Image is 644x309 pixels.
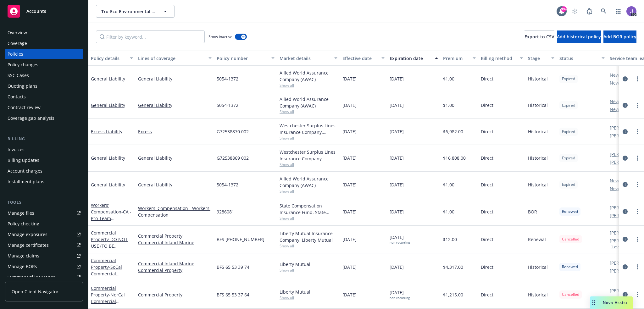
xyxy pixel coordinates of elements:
[91,102,125,108] a: General Liability
[91,55,126,62] div: Policy details
[390,55,431,62] div: Expiration date
[136,51,214,66] button: Lines of coverage
[280,83,337,88] span: Show all
[443,155,466,161] span: $16,808.00
[342,155,357,161] span: [DATE]
[8,229,47,240] div: Manage exposures
[559,55,598,62] div: Status
[280,109,337,114] span: Show all
[390,289,410,300] span: [DATE]
[5,208,83,218] a: Manage files
[569,5,581,18] a: Start snowing
[280,175,337,189] div: Allied World Assurance Company (AWAC)
[390,102,404,108] span: [DATE]
[561,6,567,12] div: 99+
[562,209,578,214] span: Renewed
[390,234,410,245] span: [DATE]
[8,155,39,165] div: Billing updates
[390,155,404,161] span: [DATE]
[8,60,38,70] div: Policy changes
[481,75,493,82] span: Direct
[8,177,44,187] div: Installment plans
[138,291,212,298] a: Commercial Property
[528,181,548,188] span: Historical
[217,102,238,108] span: 5054-1372
[5,70,83,80] a: SSC Cases
[583,5,596,18] a: Report a Bug
[217,236,264,243] span: BFS [PHONE_NUMBER]
[621,181,629,188] a: circleInformation
[481,55,516,62] div: Billing method
[342,208,357,215] span: [DATE]
[280,162,337,167] span: Show all
[8,262,37,272] div: Manage BORs
[280,289,337,295] div: Liberty Mutual
[443,208,454,215] span: $1.00
[562,292,579,297] span: Cancelled
[5,272,83,282] a: Summary of insurance
[5,136,83,142] div: Billing
[8,113,54,123] div: Coverage gap analysis
[8,38,27,48] div: Coverage
[8,70,29,80] div: SSC Cases
[217,181,238,188] span: 5054-1372
[525,51,557,66] button: Stage
[634,75,641,83] a: more
[481,264,493,270] span: Direct
[481,128,493,135] span: Direct
[8,92,26,102] div: Contacts
[91,264,122,283] span: - SoCal Commercial Property
[88,51,136,66] button: Policy details
[26,9,46,14] span: Accounts
[441,51,478,66] button: Premium
[138,102,212,108] a: General Liability
[277,51,340,66] button: Market details
[621,291,629,298] a: circleInformation
[5,92,83,102] a: Contacts
[621,263,629,271] a: circleInformation
[443,128,463,135] span: $6,982.00
[634,208,641,215] a: more
[8,208,34,218] div: Manage files
[528,102,548,108] span: Historical
[443,102,454,108] span: $1.00
[603,300,628,305] span: Nova Assist
[481,208,493,215] span: Direct
[481,236,493,243] span: Direct
[612,5,625,18] a: Switch app
[280,243,337,249] span: Show all
[481,102,493,108] span: Direct
[280,261,337,268] div: Liberty Mutual
[208,34,232,39] span: Show inactive
[138,260,212,267] a: Commercial Inland Marine
[528,208,537,215] span: BOR
[280,69,337,83] div: Allied World Assurance Company (AWAC)
[5,251,83,261] a: Manage claims
[621,208,629,215] a: circleInformation
[525,34,554,40] span: Export to CSV
[443,181,454,188] span: $1.00
[280,189,337,194] span: Show all
[217,291,249,298] span: BFS 65 53 37 64
[634,181,641,188] a: more
[443,291,463,298] span: $1,215.00
[390,75,404,82] span: [DATE]
[621,75,629,83] a: circleInformation
[217,208,234,215] span: 9286081
[5,145,83,155] a: Invoices
[621,128,629,135] a: circleInformation
[342,264,357,270] span: [DATE]
[562,129,575,135] span: Expired
[96,5,175,18] button: Tru-Eco Environmental Services, LLC / Pro-Team Management Company
[91,236,128,256] span: - DO NOT USE (TO BE CANCELLED)
[557,30,601,43] button: Add historical policy
[528,236,546,243] span: Renewal
[138,181,212,188] a: General Liability
[8,240,49,250] div: Manage certificates
[603,30,636,43] button: Add BOR policy
[280,55,330,62] div: Market details
[138,233,212,239] a: Commercial Property
[562,236,579,242] span: Cancelled
[5,113,83,123] a: Coverage gap analysis
[91,202,131,228] a: Workers' Compensation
